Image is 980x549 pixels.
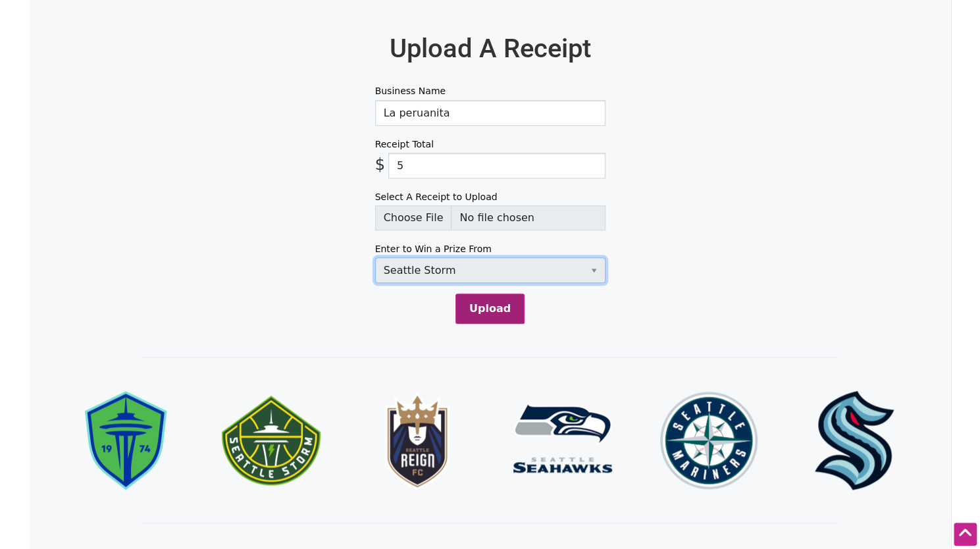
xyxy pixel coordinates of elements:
label: Business Name [375,83,606,99]
label: Enter to Win a Prize From [375,241,606,257]
label: Receipt Total [375,136,606,153]
div: Scroll Back to Top [954,523,977,546]
label: Select A Receipt to Upload [375,189,606,205]
span: $ [375,153,388,178]
button: Upload [455,294,525,324]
